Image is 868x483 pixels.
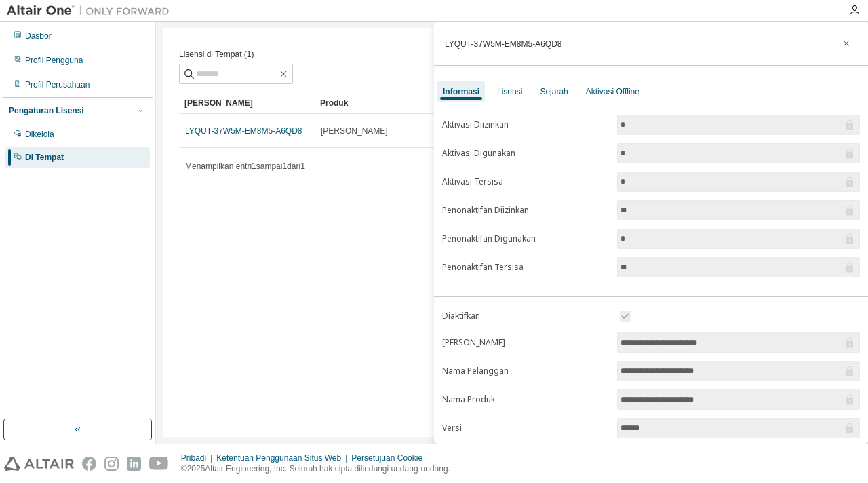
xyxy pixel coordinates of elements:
font: Pengaturan Lisensi [9,106,84,115]
font: Lisensi [497,87,522,96]
font: Informasi [443,87,479,96]
font: Aktivasi Tersisa [442,176,503,187]
font: LYQUT-37W5M-EM8M5-A6QD8 [185,126,302,136]
font: Menampilkan entri [185,161,252,171]
font: Penonaktifan Tersisa [442,261,524,273]
font: Dasbor [25,31,52,41]
font: Persetujuan Cookie [351,453,422,463]
font: [PERSON_NAME] [321,126,388,136]
font: Aktivasi Diizinkan [442,119,509,130]
img: youtube.svg [149,457,169,471]
font: © [181,464,187,474]
font: Dikelola [25,130,54,139]
font: sampai [256,161,283,171]
font: [PERSON_NAME] [184,98,253,108]
font: Produk [320,98,348,108]
img: linkedin.svg [127,457,141,471]
font: 1 [252,161,256,171]
font: 1 [300,161,305,171]
font: Versi [442,422,462,433]
font: Altair Engineering, Inc. Seluruh hak cipta dilindungi undang-undang. [205,464,450,474]
font: Pribadi [181,453,206,463]
font: Lisensi di Tempat (1) [179,50,254,59]
font: LYQUT-37W5M-EM8M5-A6QD8 [445,39,561,49]
img: Altair Satu [7,4,176,18]
font: Aktivasi Digunakan [442,147,515,159]
font: Diaktifkan [442,310,480,322]
img: instagram.svg [104,457,119,471]
font: Profil Perusahaan [25,80,90,90]
font: Di Tempat [25,153,64,162]
font: [PERSON_NAME] [442,336,505,348]
font: Aktivasi Offline [586,87,639,96]
img: facebook.svg [82,457,96,471]
font: Ketentuan Penggunaan Situs Web [216,453,341,463]
font: Penonaktifan Digunakan [442,233,536,244]
font: dari [287,161,300,171]
font: Penonaktifan Diizinkan [442,204,529,216]
font: Nama Produk [442,393,495,405]
font: Nama Pelanggan [442,365,509,376]
font: Profil Pengguna [25,56,83,65]
img: altair_logo.svg [4,457,74,471]
font: 2025 [187,464,205,474]
font: 1 [282,161,287,171]
font: Sejarah [540,87,568,96]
